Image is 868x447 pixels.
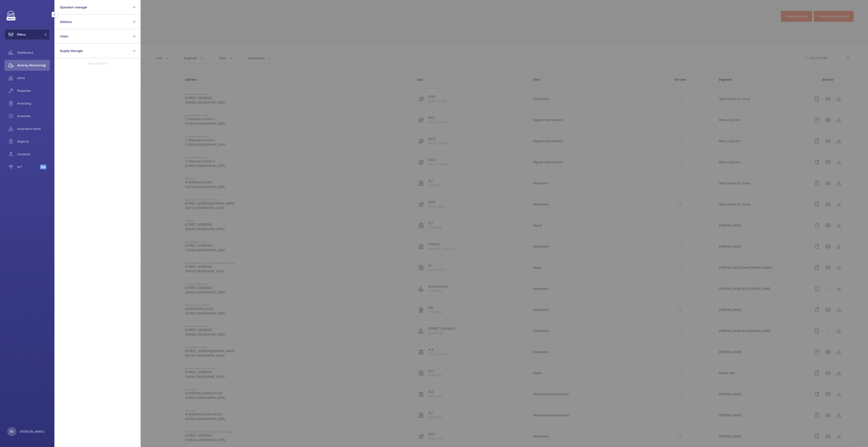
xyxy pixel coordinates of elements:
span: Reports [17,139,50,144]
span: IoT [17,165,40,169]
span: Units [17,76,50,80]
span: Overtime [17,114,50,118]
p: [PERSON_NAME] [20,429,44,434]
span: Activity Monitoring [17,63,50,68]
span: Requests [17,88,50,93]
p: RS [10,429,14,434]
span: Invoicing [17,101,50,106]
span: Filters [17,32,26,37]
span: Insurance items [17,127,50,131]
button: Filters [5,29,50,40]
span: Dashboard [17,50,50,55]
span: Contacts [17,152,50,156]
span: Beta [40,165,46,169]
